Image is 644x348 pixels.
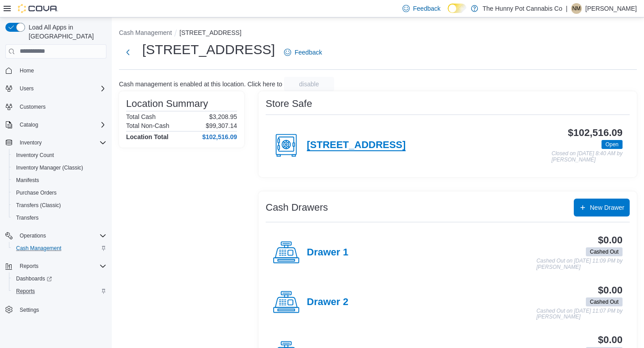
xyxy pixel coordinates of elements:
[9,161,110,174] button: Inventory Manager (Classic)
[266,98,312,109] h3: Store Safe
[571,3,582,14] div: Nakisha Mckinley
[284,77,334,91] button: disable
[16,288,35,295] span: Reports
[2,260,110,272] button: Reports
[9,174,110,187] button: Manifests
[9,187,110,199] button: Purchase Orders
[9,199,110,212] button: Transfers (Classic)
[2,64,110,77] button: Home
[16,214,38,221] span: Transfers
[16,119,42,130] button: Catalog
[551,151,623,163] p: Closed on [DATE] 8:40 AM by [PERSON_NAME]
[13,286,38,297] a: Reports
[16,164,83,171] span: Inventory Manager (Classic)
[483,3,562,14] p: The Hunny Pot Cannabis Co
[536,258,623,270] p: Cashed Out on [DATE] 11:09 PM by [PERSON_NAME]
[16,119,106,130] span: Catalog
[13,243,65,254] a: Cash Management
[9,212,110,224] button: Transfers
[126,122,169,129] h6: Total Non-Cash
[16,137,106,148] span: Inventory
[126,113,156,120] h6: Total Cash
[20,85,34,92] span: Users
[16,83,37,94] button: Users
[16,230,106,241] span: Operations
[536,308,623,320] p: Cashed Out on [DATE] 11:07 PM by [PERSON_NAME]
[20,121,38,128] span: Catalog
[13,286,106,297] span: Reports
[590,248,619,256] span: Cashed Out
[307,140,406,151] h4: [STREET_ADDRESS]
[16,275,52,282] span: Dashboards
[2,303,110,316] button: Settings
[13,175,42,186] a: Manifests
[307,297,348,308] h4: Drawer 2
[119,43,137,61] button: Next
[413,4,441,13] span: Feedback
[13,187,60,198] a: Purchase Orders
[585,3,637,14] p: [PERSON_NAME]
[448,4,466,13] input: Dark Mode
[16,189,57,196] span: Purchase Orders
[9,272,110,285] a: Dashboards
[119,28,637,39] nav: An example of EuiBreadcrumbs
[126,98,208,109] h3: Location Summary
[13,212,106,223] span: Transfers
[16,202,61,209] span: Transfers (Classic)
[9,149,110,161] button: Inventory Count
[9,285,110,297] button: Reports
[16,137,45,148] button: Inventory
[202,133,237,140] h4: $102,516.09
[13,273,55,284] a: Dashboards
[2,82,110,95] button: Users
[16,102,49,112] a: Customers
[598,285,623,296] h3: $0.00
[5,60,106,340] nav: Complex example
[16,83,106,94] span: Users
[25,23,106,41] span: Load All Apps in [GEOGRAPHIC_DATA]
[295,48,322,57] span: Feedback
[20,232,46,239] span: Operations
[16,245,61,252] span: Cash Management
[9,242,110,255] button: Cash Management
[590,298,619,306] span: Cashed Out
[574,199,630,216] button: New Drawer
[13,273,106,284] span: Dashboards
[20,67,34,74] span: Home
[266,202,328,213] h3: Cash Drawers
[2,229,110,242] button: Operations
[16,305,42,315] a: Settings
[590,203,624,212] span: New Drawer
[18,4,58,13] img: Cova
[13,200,106,211] span: Transfers (Classic)
[20,103,46,110] span: Customers
[16,230,50,241] button: Operations
[16,152,54,159] span: Inventory Count
[16,65,106,76] span: Home
[16,261,42,272] button: Reports
[586,297,623,306] span: Cashed Out
[119,29,172,36] button: Cash Management
[307,247,348,259] h4: Drawer 1
[13,187,106,198] span: Purchase Orders
[13,150,106,161] span: Inventory Count
[179,29,241,36] button: [STREET_ADDRESS]
[13,162,87,173] a: Inventory Manager (Classic)
[566,3,568,14] p: |
[2,136,110,149] button: Inventory
[126,133,169,140] h4: Location Total
[16,177,39,184] span: Manifests
[13,212,42,223] a: Transfers
[16,304,106,315] span: Settings
[280,43,326,61] a: Feedback
[586,247,623,256] span: Cashed Out
[13,150,58,161] a: Inventory Count
[16,261,106,272] span: Reports
[13,162,106,173] span: Inventory Manager (Classic)
[16,65,38,76] a: Home
[20,139,42,146] span: Inventory
[206,122,237,129] p: $99,307.14
[299,80,319,89] span: disable
[606,140,619,149] span: Open
[572,3,581,14] span: NM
